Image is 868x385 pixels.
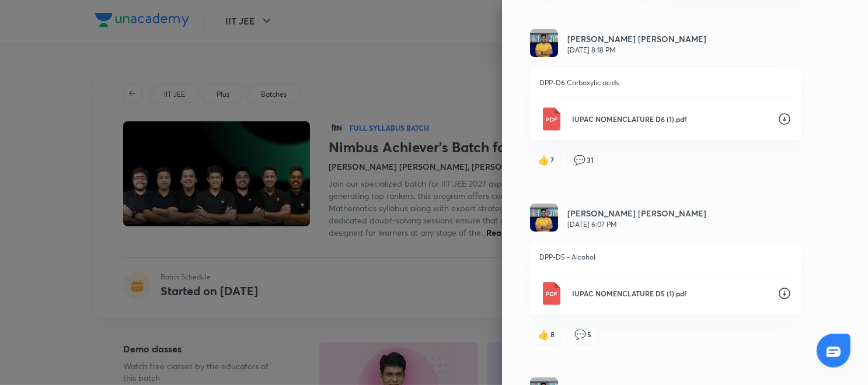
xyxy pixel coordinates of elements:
img: Pdf [539,282,563,305]
p: DPP-D6 Carboxylic acids [539,78,792,88]
span: comment [574,155,585,165]
span: 8 [550,329,555,339]
h6: [PERSON_NAME] [PERSON_NAME] [567,33,706,45]
img: Pdf [539,107,563,131]
span: comment [574,329,586,339]
p: [DATE] 8:18 PM [567,45,706,55]
span: 5 [587,329,591,339]
p: [DATE] 6:07 PM [567,219,706,230]
p: IUPAC NOMENCLATURE D5 (1).pdf [572,288,768,299]
p: DPP-D5 - Alcohol [539,252,792,262]
img: Avatar [530,29,558,57]
span: 31 [587,155,594,165]
p: IUPAC NOMENCLATURE D6 (1).pdf [572,114,768,124]
span: like [538,155,549,165]
span: 7 [550,155,554,165]
h6: [PERSON_NAME] [PERSON_NAME] [567,207,706,219]
span: like [538,329,549,339]
img: Avatar [530,204,558,232]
